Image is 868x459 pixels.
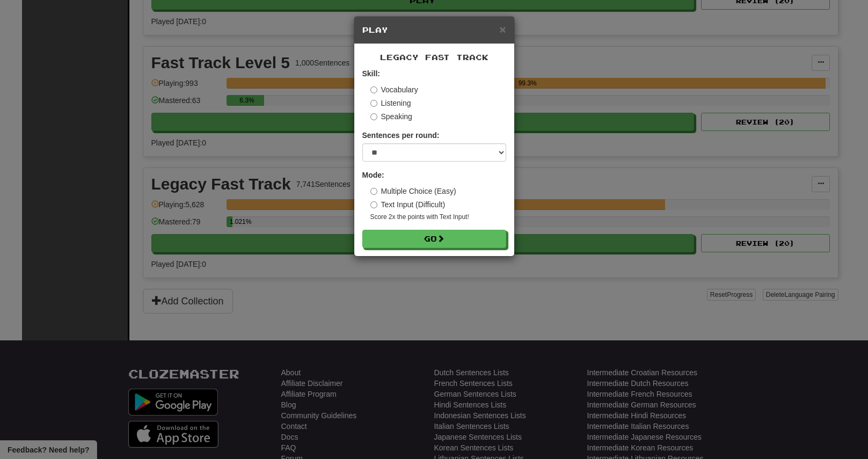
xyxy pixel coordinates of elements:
input: Listening [370,100,377,107]
span: Legacy Fast Track [380,53,488,62]
label: Speaking [370,111,412,122]
span: × [499,23,506,35]
strong: Mode: [362,171,384,179]
label: Multiple Choice (Easy) [370,186,456,196]
label: Vocabulary [370,84,418,95]
input: Vocabulary [370,86,377,93]
label: Listening [370,98,411,108]
input: Multiple Choice (Easy) [370,188,377,195]
label: Text Input (Difficult) [370,199,446,210]
small: Score 2x the points with Text Input ! [370,213,506,222]
h5: Play [362,25,506,35]
button: Close [499,24,506,35]
button: Go [362,230,506,248]
label: Sentences per round: [362,130,440,141]
input: Text Input (Difficult) [370,201,377,208]
input: Speaking [370,113,377,120]
strong: Skill: [362,69,380,78]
